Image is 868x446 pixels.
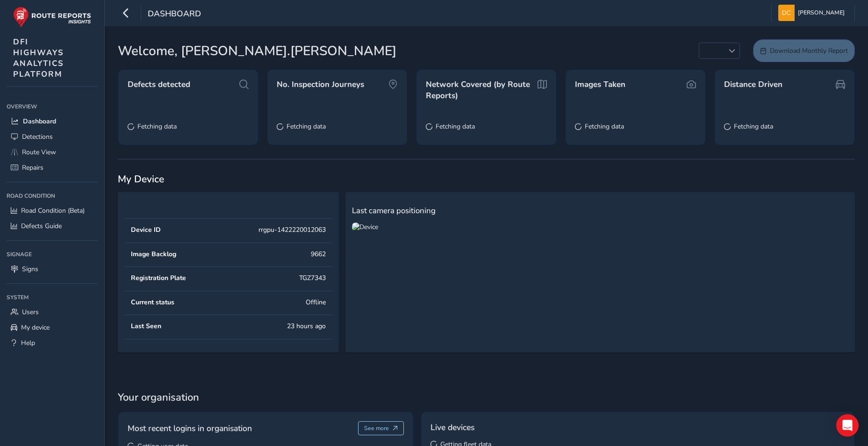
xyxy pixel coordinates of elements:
[7,247,98,261] div: Signage
[287,122,326,131] span: Fetching data
[21,222,62,230] span: Defects Guide
[575,79,625,90] span: Images Taken
[7,160,98,175] a: Repairs
[306,298,326,307] div: Offline
[7,189,98,203] div: Road Condition
[118,390,855,404] span: Your organisation
[358,421,404,435] button: See more
[21,338,35,347] span: Help
[836,414,859,437] div: Open Intercom Messenger
[131,250,176,259] div: Image Backlog
[352,205,436,216] span: Last camera positioning
[7,218,98,234] a: Defects Guide
[21,206,85,215] span: Road Condition (Beta)
[7,144,98,160] a: Route View
[131,225,161,234] div: Device ID
[352,223,378,231] img: Device
[137,122,177,131] span: Fetching data
[7,100,98,114] div: Overview
[22,308,39,317] span: Users
[22,265,38,273] span: Signs
[798,5,845,21] span: [PERSON_NAME]
[7,203,98,218] a: Road Condition (Beta)
[7,129,98,144] a: Detections
[426,79,535,101] span: Network Covered (by Route Reports)
[311,250,326,259] div: 9662
[778,5,795,21] img: diamond-layout
[585,122,624,131] span: Fetching data
[131,273,186,282] div: Registration Plate
[7,290,98,304] div: System
[22,148,56,157] span: Route View
[13,7,91,28] img: rr logo
[436,122,475,131] span: Fetching data
[7,335,98,351] a: Help
[778,5,848,21] button: [PERSON_NAME]
[128,422,252,434] span: Most recent logins in organisation
[277,79,364,90] span: No. Inspection Journeys
[131,322,161,331] div: Last Seen
[22,163,43,172] span: Repairs
[7,304,98,320] a: Users
[148,8,201,21] span: Dashboard
[23,117,56,126] span: Dashboard
[430,421,474,433] span: Live devices
[724,79,782,90] span: Distance Driven
[128,79,190,90] span: Defects detected
[734,122,773,131] span: Fetching data
[299,273,326,282] div: TGZ7343
[22,132,53,141] span: Detections
[7,261,98,277] a: Signs
[7,114,98,129] a: Dashboard
[118,41,396,61] span: Welcome, [PERSON_NAME].[PERSON_NAME]
[258,225,326,234] div: rrgpu-1422220012063
[21,323,50,332] span: My device
[13,36,64,79] span: DFI HIGHWAYS ANALYTICS PLATFORM
[118,173,164,186] span: My Device
[7,320,98,335] a: My device
[131,298,174,307] div: Current status
[287,322,326,331] div: 23 hours ago
[364,424,389,432] span: See more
